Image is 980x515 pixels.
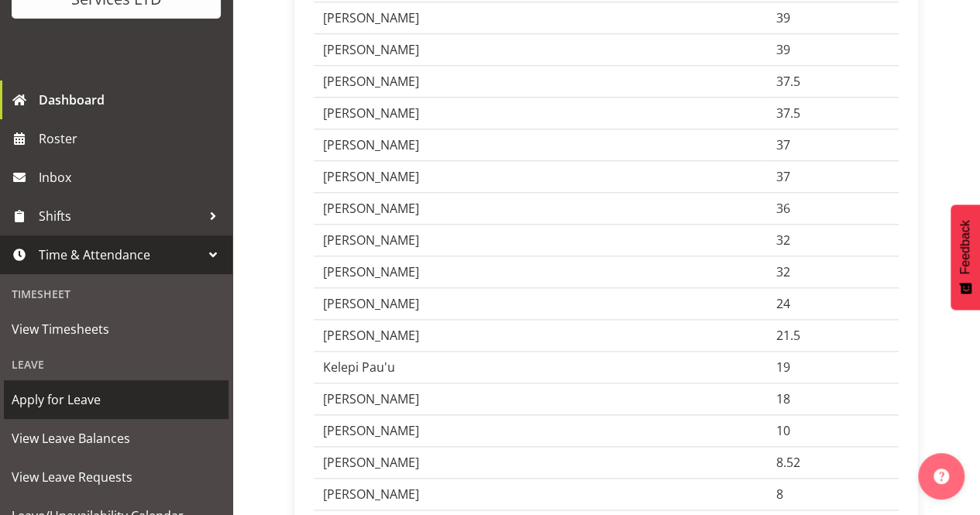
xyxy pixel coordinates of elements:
[776,105,800,122] span: 37.5
[958,220,972,274] span: Feedback
[934,469,949,484] img: help-xxl-2.png
[314,447,767,479] td: [PERSON_NAME]
[4,419,229,458] a: View Leave Balances
[314,288,767,320] td: [PERSON_NAME]
[776,168,790,185] span: 37
[4,458,229,496] a: View Leave Requests
[314,256,767,288] td: [PERSON_NAME]
[776,263,790,280] span: 32
[951,204,980,310] button: Feedback - Show survey
[12,465,221,489] span: View Leave Requests
[12,318,221,341] span: View Timesheets
[776,9,790,26] span: 39
[39,166,225,189] span: Inbox
[39,88,225,112] span: Dashboard
[314,161,767,193] td: [PERSON_NAME]
[776,327,800,344] span: 21.5
[314,193,767,225] td: [PERSON_NAME]
[314,479,767,510] td: [PERSON_NAME]
[776,232,790,249] span: 32
[4,380,229,419] a: Apply for Leave
[314,34,767,66] td: [PERSON_NAME]
[314,98,767,129] td: [PERSON_NAME]
[4,348,229,380] div: Leave
[776,454,800,471] span: 8.52
[776,486,783,503] span: 8
[314,66,767,98] td: [PERSON_NAME]
[314,383,767,415] td: [PERSON_NAME]
[776,136,790,153] span: 37
[776,295,790,312] span: 24
[12,388,221,411] span: Apply for Leave
[314,320,767,352] td: [PERSON_NAME]
[776,73,800,90] span: 37.5
[776,41,790,58] span: 39
[314,352,767,383] td: Kelepi Pau'u
[39,243,201,266] span: Time & Attendance
[776,359,790,376] span: 19
[314,129,767,161] td: [PERSON_NAME]
[12,427,221,450] span: View Leave Balances
[4,310,229,348] a: View Timesheets
[39,204,201,228] span: Shifts
[39,127,225,150] span: Roster
[314,225,767,256] td: [PERSON_NAME]
[314,2,767,34] td: [PERSON_NAME]
[4,278,229,310] div: Timesheet
[776,200,790,217] span: 36
[314,415,767,447] td: [PERSON_NAME]
[776,422,790,439] span: 10
[776,390,790,407] span: 18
